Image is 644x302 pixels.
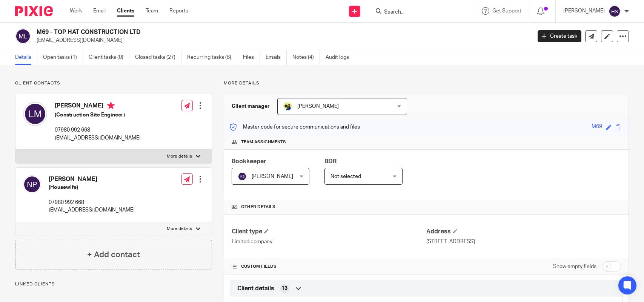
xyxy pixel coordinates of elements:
h4: [PERSON_NAME] [49,175,135,183]
p: More details [224,80,629,86]
p: Client contacts [15,80,212,86]
a: Work [70,7,82,15]
h3: Client manager [232,103,270,110]
p: [EMAIL_ADDRESS][DOMAIN_NAME] [49,206,135,214]
a: Clients [117,7,134,15]
p: More details [167,226,192,232]
h5: (Housewife) [49,184,135,191]
a: Reports [169,7,188,15]
span: Client details [237,285,274,293]
a: Files [243,50,260,65]
h4: Address [426,228,621,236]
p: 07980 992 668 [49,199,135,206]
a: Team [146,7,158,15]
a: Audit logs [326,50,355,65]
p: More details [167,153,192,159]
input: Search [383,9,451,16]
h4: Client type [232,228,426,236]
span: [PERSON_NAME] [252,174,293,179]
span: BDR [324,158,337,164]
span: Team assignments [241,139,286,145]
p: [STREET_ADDRESS] [426,238,621,245]
a: Details [15,50,37,65]
span: Other details [241,204,275,210]
img: Bobo-Starbridge%201.jpg [283,102,292,111]
a: Emails [266,50,287,65]
a: Recurring tasks (8) [187,50,237,65]
a: Open tasks (1) [43,50,83,65]
img: svg%3E [238,172,247,181]
a: Notes (4) [292,50,320,65]
p: [PERSON_NAME] [563,7,605,15]
label: Show empty fields [553,263,596,270]
a: Closed tasks (27) [135,50,181,65]
span: [PERSON_NAME] [297,104,339,109]
span: Get Support [492,8,521,14]
img: svg%3E [609,5,621,17]
p: Master code for secure communications and files [230,123,360,131]
p: Linked clients [15,281,212,287]
h4: [PERSON_NAME] [55,102,141,111]
h5: (Construction Site Engineer) [55,111,141,119]
a: Create task [538,30,581,42]
p: 07980 992 668 [55,126,141,134]
h2: M69 - TOP HAT CONSTRUCTION LTD [37,28,428,36]
h4: + Add contact [87,249,140,261]
span: 13 [281,285,287,292]
p: [EMAIL_ADDRESS][DOMAIN_NAME] [37,37,526,44]
i: Primary [107,102,115,109]
a: Email [93,7,106,15]
img: Pixie [15,6,53,16]
div: M69 [592,123,602,132]
h4: CUSTOM FIELDS [232,264,426,270]
a: Client tasks (0) [89,50,129,65]
img: svg%3E [15,28,31,44]
img: svg%3E [23,102,47,126]
span: Not selected [330,174,361,179]
img: svg%3E [23,175,41,193]
p: [EMAIL_ADDRESS][DOMAIN_NAME] [55,134,141,142]
p: Limited company [232,238,426,245]
span: Bookkeeper [232,158,266,164]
